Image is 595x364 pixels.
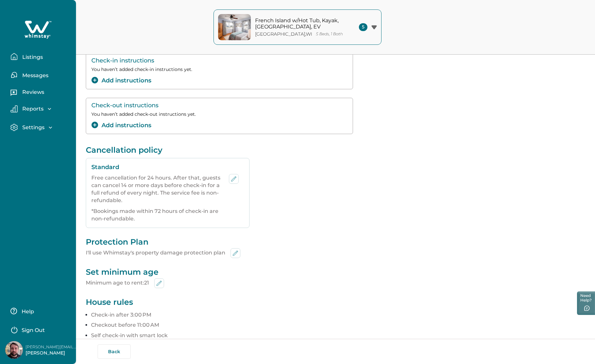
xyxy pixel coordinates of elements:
[10,124,71,131] button: Settings
[20,89,44,95] p: Reviews
[20,72,48,79] p: Messages
[218,14,251,40] img: property-cover
[231,248,240,258] button: edit-min-age
[86,248,585,258] p: I'll use Whimstay's property damage protection plan
[26,350,78,356] p: [PERSON_NAME]
[91,67,347,72] p: You haven’t added check-in instructions yet.
[5,341,23,359] img: Whimstay Host
[91,112,347,117] p: You haven’t added check-out instructions yet.
[20,54,43,61] p: Listings
[255,31,312,37] p: [GEOGRAPHIC_DATA] , WI
[98,344,131,359] button: Back
[10,68,71,81] button: Messages
[91,121,151,130] button: add-instructions
[10,50,71,63] button: Listings
[20,308,34,315] p: Help
[91,174,224,204] p: Free cancellation for 24 hours. After that, guests can cancel 14 or more days before check-in for...
[154,278,164,288] button: edit-min-age
[214,9,381,45] button: property-coverFrench Island w/Hot Tub, Kayak, [GEOGRAPHIC_DATA], EV[GEOGRAPHIC_DATA],WI5 Beds, 1 ...
[91,102,347,109] p: Check-out instructions
[316,32,343,37] p: 5 Beds, 1 Bath
[26,344,78,350] p: [PERSON_NAME][EMAIL_ADDRESS][DOMAIN_NAME]
[91,207,224,222] p: *Bookings made within 72 hours of check-in are non-refundable.
[86,297,585,307] p: House rules
[10,323,68,336] button: Sign Out
[10,87,71,100] button: Reviews
[91,322,585,328] p: Checkout before 11:00 AM
[91,164,244,171] p: Standard
[91,57,347,64] p: Check-in instructions
[255,17,344,30] p: French Island w/Hot Tub, Kayak, [GEOGRAPHIC_DATA], EV
[86,278,585,288] p: Minimum age to rent: 21
[86,267,585,277] p: Set minimum age
[20,124,45,131] p: Settings
[20,106,44,112] p: Reports
[91,76,151,85] button: add-instructions
[91,332,585,339] p: Self check-in with smart lock
[86,145,585,155] p: Cancellation policy
[22,327,45,334] p: Sign Out
[91,312,585,318] p: Check-in after 3:00 PM
[229,174,239,184] button: edit-policy
[10,304,68,318] button: Help
[86,237,585,247] p: Protection Plan
[359,23,367,31] span: 5
[10,105,71,113] button: Reports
